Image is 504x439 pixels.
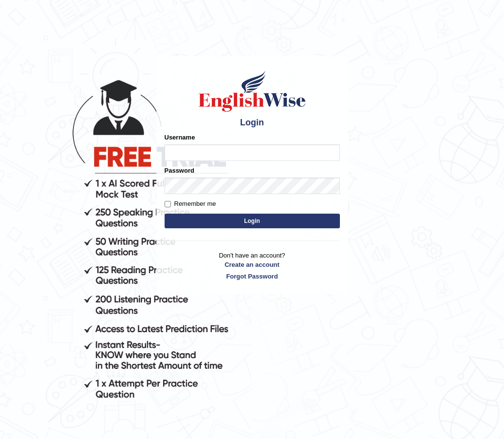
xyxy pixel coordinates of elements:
[165,199,216,209] label: Remember me
[165,201,171,207] input: Remember me
[197,69,308,113] img: Logo of English Wise sign in for intelligent practice with AI
[165,118,340,128] h4: Login
[165,260,340,269] a: Create an account
[165,214,340,228] button: Login
[165,133,195,142] label: Username
[165,272,340,281] a: Forgot Password
[165,251,340,281] p: Don't have an account?
[165,166,194,175] label: Password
